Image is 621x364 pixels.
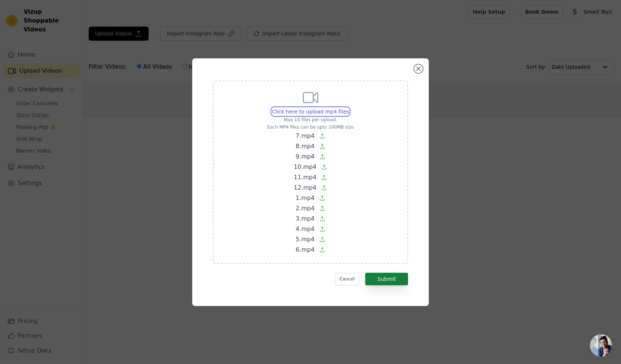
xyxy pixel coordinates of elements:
[296,246,315,253] span: 6.mp4
[296,132,315,139] span: 7.mp4
[296,194,315,201] span: 1.mp4
[414,64,423,73] button: Close modal
[272,109,349,115] span: Click here to upload mp4 files
[296,215,315,222] span: 3.mp4
[296,143,315,150] span: 8.mp4
[296,153,315,160] span: 9.mp4
[267,124,354,130] p: Each MP4 files can be upto 100MB size
[296,236,315,243] span: 5.mp4
[294,174,316,181] span: 11.mp4
[590,334,612,357] a: Open chat
[335,273,360,285] button: Cancel
[267,117,354,123] p: Max 10 files per upload.
[365,273,408,285] button: Submit
[294,184,316,191] span: 12.mp4
[296,205,315,212] span: 2.mp4
[294,163,316,170] span: 10.mp4
[296,225,315,232] span: 4.mp4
